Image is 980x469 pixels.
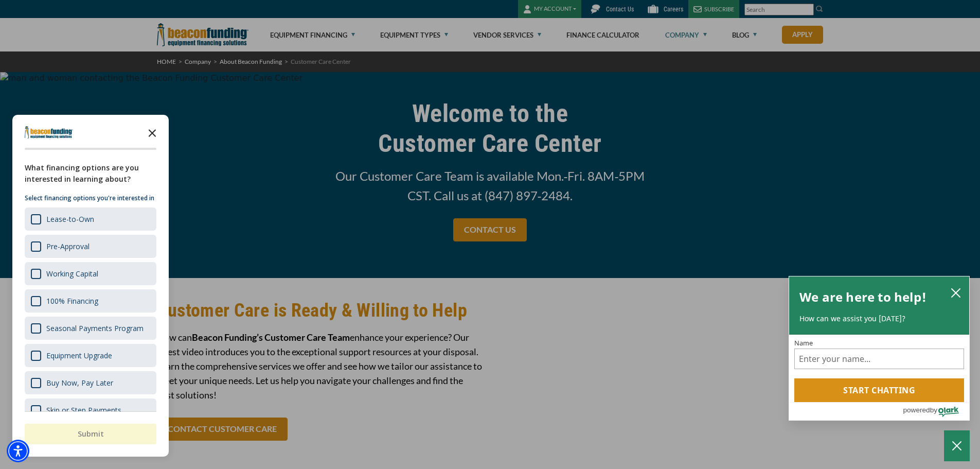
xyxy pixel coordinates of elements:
img: Company logo [25,126,73,138]
div: 100% Financing [46,296,98,306]
div: Seasonal Payments Program [46,323,144,333]
button: Submit [25,424,156,444]
div: Pre-Approval [25,235,156,258]
button: close chatbox [948,285,964,300]
div: Skip or Step Payments [46,405,121,415]
p: How can we assist you [DATE]? [799,314,959,324]
span: powered [903,404,930,416]
div: What financing options are you interested in learning about? [25,162,156,185]
div: Buy Now, Pay Later [46,378,113,388]
div: Buy Now, Pay Later [25,371,156,394]
div: Equipment Upgrade [25,344,156,367]
button: Close the survey [142,122,163,143]
a: Powered by Olark [903,403,969,420]
span: by [930,404,937,416]
div: Lease-to-Own [25,207,156,231]
div: 100% Financing [25,289,156,312]
button: Start chatting [794,378,964,402]
input: Name [794,349,964,369]
div: olark chatbox [789,276,970,421]
p: Select financing options you're interested in [25,193,156,203]
div: Seasonal Payments Program [25,317,156,340]
div: Accessibility Menu [7,440,29,462]
label: Name [794,340,964,346]
div: Working Capital [25,262,156,285]
button: Close Chatbox [944,430,970,461]
div: Pre-Approval [46,241,90,251]
div: Skip or Step Payments [25,398,156,422]
div: Equipment Upgrade [46,351,112,360]
div: Lease-to-Own [46,214,94,224]
div: Survey [12,115,169,457]
h2: We are here to help! [799,287,926,307]
div: Working Capital [46,269,98,279]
